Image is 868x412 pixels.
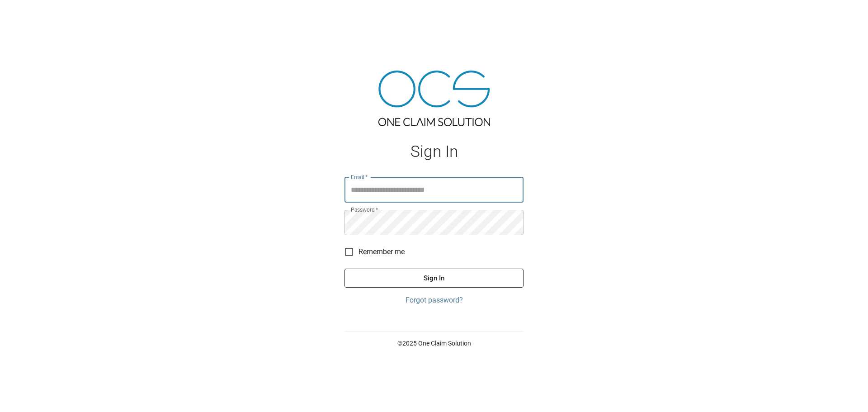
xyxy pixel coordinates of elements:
img: ocs-logo-white-transparent.png [11,5,47,24]
button: Sign In [344,269,524,288]
label: Email [351,173,368,181]
label: Password [351,206,378,213]
p: © 2025 One Claim Solution [344,339,524,348]
img: ocs-logo-tra.png [378,71,490,126]
span: Remember me [359,246,405,257]
a: Forgot password? [344,295,524,306]
h1: Sign In [344,142,524,161]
